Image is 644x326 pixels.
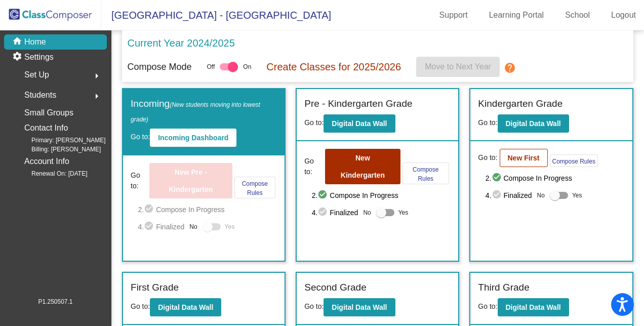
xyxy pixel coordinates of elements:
[324,114,395,133] button: Digital Data Wall
[131,133,150,141] span: Go to:
[243,62,251,71] span: On
[144,221,156,233] mat-icon: check_circle
[341,154,385,179] b: New Kindergarten
[324,298,395,316] button: Digital Data Wall
[127,60,191,74] p: Compose Mode
[537,191,545,200] span: No
[12,36,24,48] mat-icon: home
[486,172,625,184] span: 2. Compose In Progress
[431,7,476,23] a: Support
[478,118,497,127] span: Go to:
[416,57,500,77] button: Move to Next Year
[169,168,213,193] b: New Pre - Kindergarten
[332,119,387,128] b: Digital Data Wall
[363,208,371,217] span: No
[225,221,235,233] span: Yes
[12,51,24,63] mat-icon: settings
[478,152,497,163] span: Go to:
[24,36,46,48] p: Home
[304,97,412,111] label: Pre - Kindergarten Grade
[144,203,156,216] mat-icon: check_circle
[234,177,275,198] button: Compose Rules
[304,280,367,295] label: Second Grade
[478,97,562,111] label: Kindergarten Grade
[492,172,504,184] mat-icon: check_circle
[189,222,197,231] span: No
[498,114,569,133] button: Digital Data Wall
[24,68,49,82] span: Set Up
[127,35,234,51] p: Current Year 2024/2025
[603,7,644,23] a: Logout
[312,189,451,201] span: 2. Compose In Progress
[131,97,277,126] label: Incoming
[425,62,491,71] span: Move to Next Year
[304,302,324,310] span: Go to:
[557,7,598,23] a: School
[572,189,582,201] span: Yes
[500,149,548,167] button: New First
[332,303,387,311] b: Digital Data Wall
[158,134,228,142] b: Incoming Dashboard
[266,59,401,74] p: Create Classes for 2025/2026
[138,203,277,216] span: 2. Compose In Progress
[158,303,213,311] b: Digital Data Wall
[24,106,73,120] p: Small Groups
[149,163,232,198] button: New Pre - Kindergarten
[506,303,561,311] b: Digital Data Wall
[317,207,330,219] mat-icon: check_circle
[24,154,69,169] p: Account Info
[550,154,598,167] button: Compose Rules
[131,280,179,295] label: First Grade
[492,189,504,201] mat-icon: check_circle
[304,156,323,177] span: Go to:
[91,90,103,102] mat-icon: arrow_right
[150,298,221,316] button: Digital Data Wall
[481,7,552,23] a: Learning Portal
[478,280,529,295] label: Third Grade
[508,154,540,162] b: New First
[504,62,516,74] mat-icon: help
[506,119,561,128] b: Digital Data Wall
[131,170,147,191] span: Go to:
[91,70,103,82] mat-icon: arrow_right
[24,88,56,102] span: Students
[138,221,185,233] span: 4. Finalized
[15,136,106,145] span: Primary: [PERSON_NAME]
[486,189,532,201] span: 4. Finalized
[312,207,358,219] span: 4. Finalized
[402,162,449,184] button: Compose Rules
[304,118,324,127] span: Go to:
[325,149,400,184] button: New Kindergarten
[398,207,409,219] span: Yes
[478,302,497,310] span: Go to:
[207,62,215,71] span: Off
[15,169,87,178] span: Renewal On: [DATE]
[24,51,54,63] p: Settings
[131,101,260,123] span: (New students moving into lowest grade)
[498,298,569,316] button: Digital Data Wall
[24,121,68,135] p: Contact Info
[15,145,101,154] span: Billing: [PERSON_NAME]
[150,129,236,147] button: Incoming Dashboard
[101,7,331,23] span: [GEOGRAPHIC_DATA] - [GEOGRAPHIC_DATA]
[131,302,150,310] span: Go to:
[317,189,330,201] mat-icon: check_circle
